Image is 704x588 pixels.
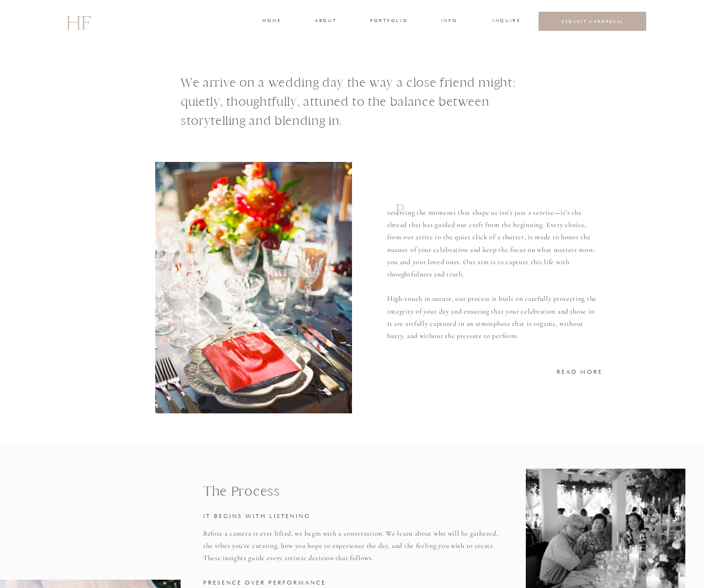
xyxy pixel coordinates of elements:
[387,206,600,341] p: reserving the moments that shape us isn’t just a service—it’s the thread that has guided our craf...
[203,511,501,519] h3: It Begins with listening
[440,17,458,26] a: INFO
[262,17,281,26] a: home
[546,19,639,24] a: REQUEST A PROPOSAL
[396,200,410,226] h1: P
[181,73,545,134] h1: We arrive on a wedding day the way a close friend might: quietly, thoughtfully, attuned to the ba...
[370,17,407,26] a: portfolio
[557,367,603,376] a: READ MORE
[203,578,501,585] h3: Presence Over Performance
[66,7,91,36] a: HF
[493,17,519,26] a: INQUIRE
[315,17,335,26] a: about
[203,527,501,567] p: Before a camera is ever lifted, we begin with a conversation. We learn about who will be gathered...
[203,481,501,495] h1: The Process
